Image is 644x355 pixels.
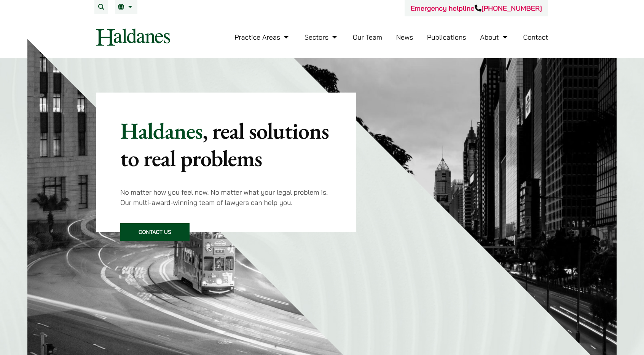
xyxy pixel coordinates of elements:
[523,33,548,42] a: Contact
[353,33,382,42] a: Our Team
[96,29,170,46] img: Logo of Haldanes
[396,33,413,42] a: News
[427,33,466,42] a: Publications
[304,33,339,42] a: Sectors
[234,33,290,42] a: Practice Areas
[120,223,190,241] a: Contact Us
[120,187,332,208] p: No matter how you feel now. No matter what your legal problem is. Our multi-award-winning team of...
[480,33,509,42] a: About
[118,4,134,10] a: EN
[120,116,329,173] mark: , real solutions to real problems
[411,4,542,13] a: Emergency helpline[PHONE_NUMBER]
[120,117,332,172] p: Haldanes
